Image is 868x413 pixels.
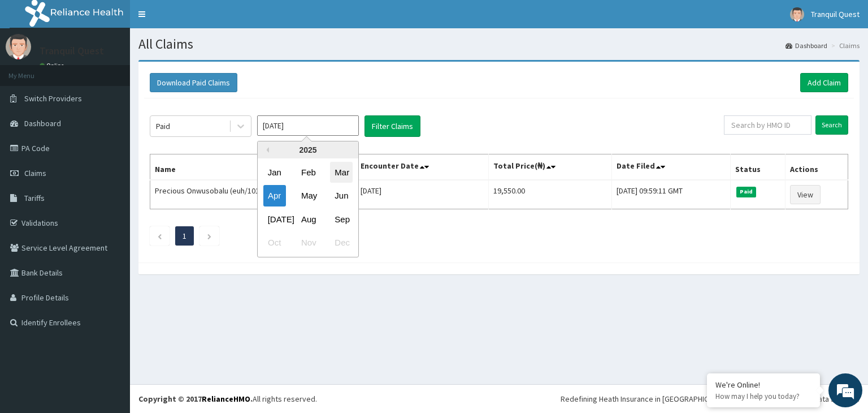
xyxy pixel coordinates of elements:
div: Chat with us now [59,63,190,78]
a: RelianceHMO [202,394,250,404]
div: Choose May 2025 [297,186,319,206]
div: Choose February 2025 [297,162,319,183]
span: Tranquil Quest [811,9,860,19]
a: Page 1 is your current page [183,231,186,241]
th: Total Price(₦) [488,154,611,180]
a: Previous page [157,231,162,241]
td: Precious Onwusobalu (euh/10195/a) [150,180,356,209]
li: Claims [828,41,860,50]
div: Redefining Heath Insurance in [GEOGRAPHIC_DATA] using Telemedicine and Data Science! [561,393,860,405]
div: Choose September 2025 [330,209,353,230]
div: Choose June 2025 [330,186,353,206]
a: Add Claim [800,73,848,92]
input: Search [815,115,848,135]
div: Paid [156,121,170,132]
span: Claims [24,168,46,178]
a: Dashboard [785,41,827,50]
span: Switch Providers [24,93,82,104]
th: Name [150,154,356,180]
button: Download Paid Claims [150,73,237,92]
footer: All rights reserved. [130,384,868,413]
span: Tariffs [24,193,45,203]
button: Filter Claims [364,115,420,137]
div: Choose August 2025 [297,209,319,230]
h1: All Claims [138,37,860,51]
span: Paid [736,187,757,197]
input: Search by HMO ID [724,115,811,135]
a: Next page [207,231,212,241]
img: User Image [6,34,31,59]
a: Online [40,62,67,70]
th: Encounter Date [355,154,488,180]
div: Minimize live chat window [185,6,212,33]
span: We're online! [66,131,156,245]
div: Choose July 2025 [263,209,286,230]
strong: Copyright © 2017 . [138,394,253,404]
td: [DATE] 09:59:11 GMT [611,180,730,209]
p: Tranquil Quest [40,46,104,56]
input: Select Month and Year [257,115,359,136]
td: 19,550.00 [488,180,611,209]
button: Previous Year [263,147,269,153]
div: Choose April 2025 [263,186,286,206]
div: 2025 [258,141,358,158]
div: Choose January 2025 [263,162,286,183]
td: [DATE] [355,180,488,209]
th: Status [730,154,785,180]
a: View [790,185,821,204]
div: Choose March 2025 [330,162,353,183]
div: We're Online! [715,380,811,390]
span: Dashboard [24,118,61,128]
img: d_794563401_company_1708531726252_794563401 [21,57,46,85]
p: How may I help you today? [715,392,811,401]
th: Date Filed [611,154,730,180]
textarea: Type your message and hit 'Enter' [6,285,215,325]
th: Actions [785,154,848,180]
div: month 2025-04 [258,161,358,255]
img: User Image [790,7,804,21]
